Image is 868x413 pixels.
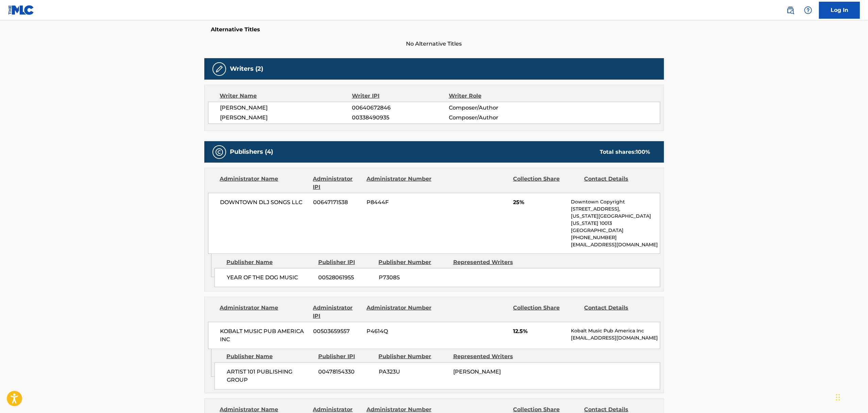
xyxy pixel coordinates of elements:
span: 25% [513,198,566,206]
span: PA323U [379,368,448,376]
span: 00640672846 [352,104,448,112]
div: Writer Name [220,92,352,100]
h5: Publishers (4) [230,148,273,156]
span: 00528061955 [319,274,374,282]
span: [PERSON_NAME] [220,104,352,112]
span: ARTIST 101 PUBLISHING GROUP [227,368,313,384]
div: Total shares: [600,148,650,156]
a: Log In [819,2,860,19]
h5: Alternative Titles [211,26,657,33]
span: 00647171538 [313,198,361,206]
div: Contact Details [584,175,650,191]
div: Administrator IPI [313,175,361,191]
span: KOBALT MUSIC PUB AMERICA INC [220,327,308,344]
div: Publisher Number [379,258,448,266]
div: Publisher Name [226,352,313,361]
div: Administrator Number [367,175,432,191]
span: 00503659557 [313,327,361,335]
span: 12.5% [513,327,566,335]
div: Collection Share [513,175,579,191]
div: Administrator Number [367,304,432,320]
div: Administrator IPI [313,304,361,320]
img: Writers [215,65,223,73]
img: MLC Logo [8,5,34,15]
p: [EMAIL_ADDRESS][DOMAIN_NAME] [571,241,660,248]
img: help [804,6,812,14]
img: search [786,6,795,14]
p: [STREET_ADDRESS], [571,205,660,213]
div: Contact Details [584,304,650,320]
div: Publisher IPI [318,258,374,266]
p: [GEOGRAPHIC_DATA] [571,227,660,234]
h5: Writers (2) [230,65,263,73]
div: Administrator Name [220,304,308,320]
span: P8444F [367,198,432,206]
div: Publisher Name [226,258,313,266]
span: P7308S [379,274,448,282]
span: DOWNTOWN DLJ SONGS LLC [220,198,308,206]
span: YEAR OF THE DOG MUSIC [227,274,313,282]
span: No Alternative Titles [204,40,664,48]
div: Collection Share [513,304,579,320]
p: [EMAIL_ADDRESS][DOMAIN_NAME] [571,334,660,342]
span: Composer/Author [449,114,537,122]
div: Drag [836,387,840,408]
img: Publishers [215,148,223,156]
a: Public Search [784,3,797,17]
div: Administrator Name [220,175,308,191]
iframe: Chat Widget [834,380,868,413]
div: Publisher Number [379,352,448,361]
p: [PHONE_NUMBER] [571,234,660,241]
div: Writer IPI [352,92,449,100]
span: [PERSON_NAME] [220,114,352,122]
span: Composer/Author [449,104,537,112]
span: 00478154330 [319,368,374,376]
div: Help [801,3,815,17]
div: Publisher IPI [318,352,374,361]
div: Writer Role [449,92,537,100]
span: [PERSON_NAME] [453,368,501,375]
p: Kobalt Music Pub America Inc [571,327,660,334]
span: P4614Q [367,327,432,335]
span: 100 % [636,149,650,155]
div: Represented Writers [453,258,523,266]
span: 00338490935 [352,114,448,122]
p: Downtown Copyright [571,198,660,205]
p: [US_STATE][GEOGRAPHIC_DATA][US_STATE] 10013 [571,213,660,227]
div: Represented Writers [453,352,523,361]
